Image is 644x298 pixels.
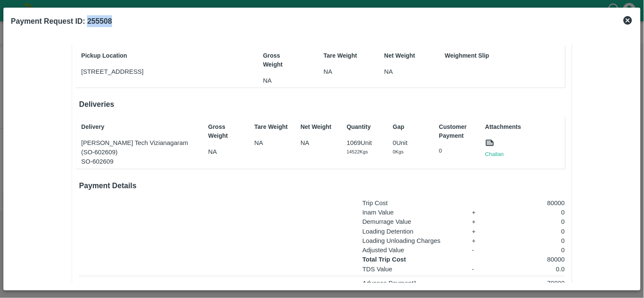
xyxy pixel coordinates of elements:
[363,198,464,208] p: Trip Cost
[81,51,239,60] p: Pickup Location
[363,265,464,274] p: TDS Value
[498,245,565,255] p: 0
[363,208,464,217] p: Inam Value
[347,149,368,154] span: 14522 Kgs
[11,17,112,25] b: Payment Request ID: 255508
[498,227,565,236] p: 0
[208,147,245,156] p: NA
[208,123,245,140] p: Gross Weight
[384,67,421,76] p: NA
[384,51,421,60] p: Net Weight
[472,265,489,274] p: -
[498,208,565,217] p: 0
[472,217,489,226] p: +
[254,138,291,148] p: NA
[472,208,489,217] p: +
[439,123,476,140] p: Customer Payment
[254,123,291,131] p: Tare Weight
[81,67,239,76] p: [STREET_ADDRESS]
[439,147,476,155] p: 0
[472,245,489,255] p: -
[263,51,300,69] p: Gross Weight
[323,51,360,60] p: Tare Weight
[323,67,360,76] p: NA
[445,51,563,60] p: Weighment Slip
[498,265,565,274] p: 0.0
[81,157,199,166] p: SO-602609
[263,76,300,85] p: NA
[363,227,464,236] p: Loading Detention
[485,150,504,159] a: Challan
[301,138,337,148] p: NA
[498,198,565,208] p: 80000
[393,138,430,148] p: 0 Unit
[393,123,430,131] p: Gap
[498,217,565,226] p: 0
[363,236,464,245] p: Loading Unloading Charges
[363,256,406,263] strong: Total Trip Cost
[393,149,404,154] span: 0 Kgs
[79,180,565,192] h6: Payment Details
[347,138,384,148] p: 1069 Unit
[363,217,464,226] p: Demurrage Value
[498,279,565,288] p: 79000
[485,123,562,131] p: Attachments
[363,245,464,255] p: Adjusted Value
[363,279,464,288] p: Advance Payment 1
[81,138,199,157] p: [PERSON_NAME] Tech Vizianagaram (SO-602609)
[498,236,565,245] p: 0
[347,123,384,131] p: Quantity
[472,236,489,245] p: +
[79,98,565,110] h6: Deliveries
[498,255,565,264] p: 80000
[472,227,489,236] p: +
[81,123,199,131] p: Delivery
[301,123,337,131] p: Net Weight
